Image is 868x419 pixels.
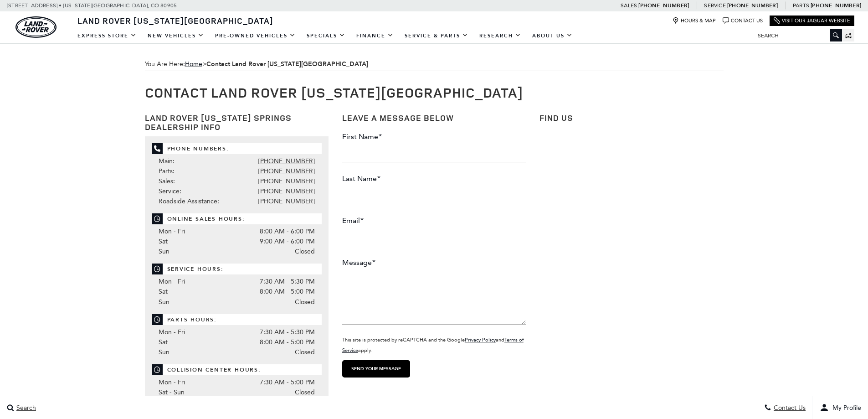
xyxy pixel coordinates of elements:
span: Sat [159,238,168,245]
span: 8:00 AM - 6:00 PM [260,227,315,237]
a: [PHONE_NUMBER] [638,2,689,9]
span: Service [704,2,725,9]
a: [PHONE_NUMBER] [258,177,315,185]
span: 7:30 AM - 5:00 PM [260,378,315,388]
a: [PHONE_NUMBER] [258,157,315,165]
span: 7:30 AM - 5:30 PM [260,327,315,337]
span: Contact Us [771,404,806,412]
a: [STREET_ADDRESS] • [US_STATE][GEOGRAPHIC_DATA], CO 80905 [7,2,177,9]
a: Terms of Service [342,337,524,353]
a: Pre-Owned Vehicles [210,28,301,44]
span: Mon - Fri [159,328,185,336]
span: Sat - Sun [159,388,185,396]
span: You Are Here: [145,57,724,71]
h3: Land Rover [US_STATE] Springs Dealership Info [145,114,329,132]
a: Privacy Policy [465,337,496,343]
a: Hours & Map [673,17,716,24]
a: EXPRESS STORE [72,28,142,44]
input: Send your message [342,360,410,378]
a: [PHONE_NUMBER] [258,167,315,175]
span: Roadside Assistance: [159,197,219,205]
span: Service Hours: [152,264,322,274]
h1: Contact Land Rover [US_STATE][GEOGRAPHIC_DATA] [145,85,724,100]
span: Mon - Fri [159,378,185,386]
a: Research [474,28,527,44]
span: Parts Hours: [152,314,322,325]
span: Sales [621,2,637,9]
span: Sales: [159,177,175,185]
a: Home [185,60,202,68]
label: Last Name [342,174,380,184]
span: Mon - Fri [159,228,185,235]
span: Closed [295,347,315,357]
span: Parts [793,2,809,9]
span: 7:30 AM - 5:30 PM [260,277,315,287]
a: [PHONE_NUMBER] [811,2,861,9]
h3: Leave a Message Below [342,114,526,123]
a: land-rover [15,16,56,38]
a: New Vehicles [142,28,210,44]
span: Closed [295,388,315,398]
div: Breadcrumbs [145,57,724,71]
span: Online Sales Hours: [152,213,322,224]
span: Main: [159,157,175,165]
nav: Main Navigation [72,28,578,44]
span: Sat [159,338,168,346]
span: Parts: [159,167,175,175]
a: Service & Parts [399,28,474,44]
span: Land Rover [US_STATE][GEOGRAPHIC_DATA] [77,15,273,26]
span: 8:00 AM - 5:00 PM [260,337,315,347]
span: Phone Numbers: [152,143,322,154]
h3: Find Us [539,114,723,123]
label: Message [342,258,375,268]
label: Email [342,216,364,226]
input: Search [751,30,842,41]
span: 9:00 AM - 6:00 PM [260,237,315,247]
span: Sat [159,288,168,295]
a: Specials [301,28,351,44]
a: Visit Our Jaguar Website [774,17,850,24]
span: Search [14,404,36,412]
a: Land Rover [US_STATE][GEOGRAPHIC_DATA] [72,15,279,26]
strong: Contact Land Rover [US_STATE][GEOGRAPHIC_DATA] [206,60,368,68]
small: This site is protected by reCAPTCHA and the Google and apply. [342,337,524,353]
span: Sun [159,348,169,356]
a: [PHONE_NUMBER] [258,197,315,205]
span: Collision Center Hours: [152,364,322,375]
span: Sun [159,248,169,255]
iframe: Dealer location map [539,127,723,307]
span: Sun [159,298,169,306]
span: > [185,60,368,68]
span: Mon - Fri [159,278,185,285]
a: [PHONE_NUMBER] [258,187,315,195]
label: First Name [342,132,382,142]
span: Closed [295,297,315,307]
a: Finance [351,28,399,44]
a: About Us [527,28,578,44]
img: Land Rover [15,16,56,38]
a: [PHONE_NUMBER] [727,2,778,9]
button: user-profile-menu [813,396,868,419]
a: Contact Us [723,17,763,24]
span: My Profile [829,404,861,412]
span: Service: [159,187,181,195]
span: Closed [295,247,315,257]
span: 8:00 AM - 5:00 PM [260,287,315,297]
